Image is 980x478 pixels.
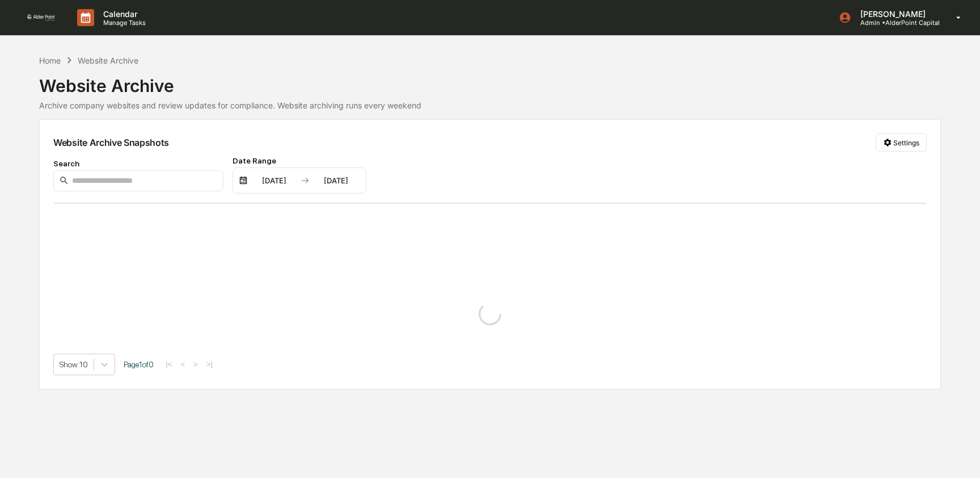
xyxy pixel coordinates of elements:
span: Page 1 of 0 [124,360,154,369]
p: [PERSON_NAME] [851,9,940,19]
button: < [177,359,188,369]
div: Archive company websites and review updates for compliance. Website archiving runs every weekend [39,100,941,110]
div: Website Archive [39,66,941,96]
div: Search [53,159,223,168]
div: Home [39,56,61,65]
div: Date Range [233,156,366,165]
div: [DATE] [312,176,360,185]
div: Website Archive [78,56,138,65]
p: Manage Tasks [94,19,151,27]
img: arrow right [301,176,310,185]
button: >| [203,359,216,369]
img: calendar [239,176,248,185]
p: Admin • AlderPoint Capital [851,19,940,27]
div: [DATE] [250,176,298,185]
p: Calendar [94,9,151,19]
button: > [190,359,201,369]
div: Website Archive Snapshots [53,137,169,148]
button: |< [162,359,175,369]
button: Settings [876,133,927,152]
img: logo [27,14,54,20]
